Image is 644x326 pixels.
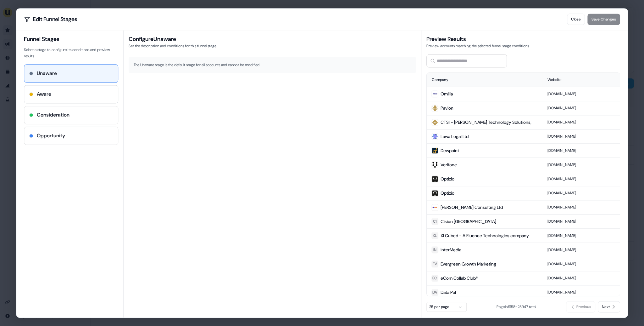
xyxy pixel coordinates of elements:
p: [DOMAIN_NAME] [547,289,615,295]
span: Lawa Legal Ltd [441,133,469,140]
p: Preview accounts matching the selected funnel stage conditions [426,43,620,49]
span: Optizio [441,176,454,182]
p: [DOMAIN_NAME] [547,204,615,210]
div: Company [432,77,537,83]
p: [DOMAIN_NAME] [547,147,615,154]
p: [DOMAIN_NAME] [547,247,615,253]
h4: Consideration [37,111,69,119]
p: [DOMAIN_NAME] [547,105,615,111]
p: Set the description and conditions for this funnel stage. [129,43,416,49]
button: Next [598,301,620,312]
p: [DOMAIN_NAME] [547,261,615,267]
span: eCom Collab Club® [441,275,478,281]
p: [DOMAIN_NAME] [547,190,615,196]
p: [DOMAIN_NAME] [547,275,615,281]
p: [DOMAIN_NAME] [547,133,615,140]
div: XL [433,232,437,239]
span: Cision [GEOGRAPHIC_DATA] [441,218,496,225]
span: Verifone [441,162,457,168]
div: CI [433,218,436,225]
h2: Edit Funnel Stages [24,16,77,22]
p: [DOMAIN_NAME] [547,119,615,125]
span: Data Pal [441,289,456,295]
h4: Unaware [37,70,57,77]
p: Select a stage to configure its conditions and preview results. [24,47,118,59]
span: Page 1 of 1158 • 28947 total [497,304,536,309]
p: [DOMAIN_NAME] [547,218,615,225]
span: Evergreen Growth Marketing [441,261,496,267]
h3: Funnel Stages [24,35,118,43]
h3: Configure Unaware [129,35,416,43]
span: CTSI - [PERSON_NAME] Technology Solutions, [441,119,531,125]
span: [PERSON_NAME] Consulting Ltd [441,204,503,210]
div: EV [433,261,437,267]
p: [DOMAIN_NAME] [547,176,615,182]
h3: Preview Results [426,35,620,43]
span: Optizio [441,190,454,196]
span: Pavion [441,105,453,111]
div: EC [432,275,437,281]
span: InterMedia [441,247,461,253]
h4: Aware [37,90,51,98]
span: Omilia [441,91,453,97]
h4: Opportunity [37,132,65,140]
div: Website [547,77,615,83]
span: XLCubed - A Fluence Technologies company [441,232,529,239]
p: [DOMAIN_NAME] [547,91,615,97]
div: DA [432,289,437,295]
div: IN [433,247,436,253]
p: [DOMAIN_NAME] [547,232,615,239]
p: [DOMAIN_NAME] [547,162,615,168]
span: Next [602,304,610,310]
button: Close [567,14,585,25]
span: Dewpoint [441,147,459,154]
p: The Unaware stage is the default stage for all accounts and cannot be modified. [134,62,411,68]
